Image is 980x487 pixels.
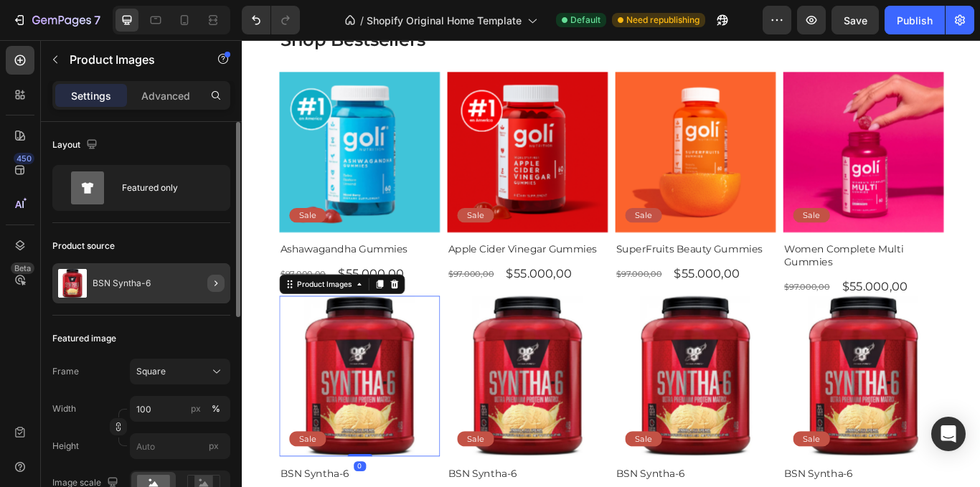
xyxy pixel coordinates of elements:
[93,278,151,288] p: BSN Syntha-6
[435,265,491,280] div: $97.000,00
[52,402,76,415] label: Width
[207,400,225,417] button: px
[698,278,778,298] div: $55.000,00
[71,88,111,103] p: Settings
[110,263,190,283] div: $55.000,00
[262,199,282,211] p: Sale
[367,13,522,28] span: Shopify Original Home Template
[435,298,622,486] a: BSN Syntha-6
[52,440,79,453] label: Height
[52,136,100,155] div: Layout
[435,236,622,254] h1: SuperFruits Beauty Gummies
[14,153,34,164] div: 450
[831,6,879,34] button: Save
[239,37,426,224] a: Apple Cider Vinegar Gummies
[6,6,107,34] button: 7
[11,263,34,274] div: Beta
[931,417,966,451] div: Open Intercom Messenger
[502,263,582,283] div: $55.000,00
[122,171,209,204] div: Featured only
[654,199,674,211] p: Sale
[631,37,818,224] a: Women Complete Multi Gummies
[844,14,867,27] span: Save
[458,459,478,471] p: Sale
[61,278,131,291] div: Product Images
[631,236,818,269] h1: Women Complete Multi Gummies
[570,14,600,27] span: Default
[360,13,364,28] span: /
[58,269,87,298] img: product feature img
[242,6,300,34] div: Undo/Redo
[52,365,79,378] label: Frame
[130,433,230,459] input: px
[43,236,230,254] h1: Ashawagandha Gummies
[239,236,426,254] h1: Apple Cider Vinegar Gummies
[70,51,192,68] p: Product Images
[191,402,201,415] div: px
[141,88,190,103] p: Advanced
[631,298,818,486] a: BSN Syntha-6
[212,402,220,415] div: %
[66,459,86,471] p: Sale
[136,365,166,378] span: Square
[66,199,86,211] p: Sale
[654,459,674,471] p: Sale
[52,240,115,252] div: Product source
[435,37,622,224] a: SuperFruits Beauty Gummies
[242,40,980,487] iframe: Design area
[52,332,116,345] div: Featured image
[187,400,204,417] button: %
[130,359,230,384] button: Square
[306,263,386,283] div: $55.000,00
[626,14,699,27] span: Need republishing
[239,265,295,280] div: $97.000,00
[458,199,478,211] p: Sale
[262,459,282,471] p: Sale
[94,11,100,29] p: 7
[130,396,230,422] input: px%
[43,298,230,486] a: BSN Syntha-6
[209,440,219,451] span: px
[43,37,230,224] a: Ashawagandha Gummies
[885,6,945,34] button: Publish
[897,13,933,28] div: Publish
[631,280,687,295] div: $97.000,00
[239,298,426,486] a: BSN Syntha-6
[43,265,99,280] div: $97.000,00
